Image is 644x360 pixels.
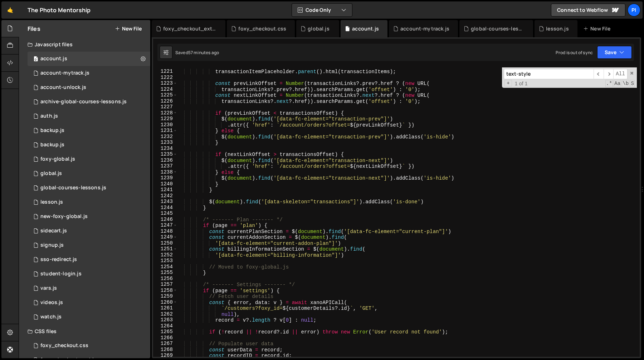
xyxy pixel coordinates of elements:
[551,4,625,16] a: Connect to Webflow
[153,222,177,228] div: 1247
[40,199,63,205] div: lesson.js
[594,69,604,79] span: ​
[153,157,177,164] div: 1236
[153,181,177,187] div: 1240
[28,195,150,209] div: 13533/35472.js
[28,295,150,310] div: 13533/42246.js
[504,80,512,87] span: Toggle Replace mode
[604,69,614,79] span: ​
[28,209,150,224] div: 13533/40053.js
[630,80,635,87] span: Search In Selection
[153,116,177,122] div: 1229
[175,49,219,56] div: Saved
[153,228,177,235] div: 1248
[40,142,64,148] div: backup.js
[28,238,150,252] div: 13533/35364.js
[153,151,177,157] div: 1235
[19,324,150,338] div: CSS files
[352,25,379,32] div: account.js
[153,352,177,359] div: 1269
[28,6,91,14] div: The Photo Mentorship
[153,311,177,317] div: 1262
[605,80,613,87] span: RegExp Search
[19,37,150,52] div: Javascript files
[153,210,177,217] div: 1245
[308,25,329,32] div: global.js
[153,217,177,223] div: 1246
[28,80,150,95] div: 13533/41206.js
[153,234,177,240] div: 1249
[628,4,640,16] a: Pi
[153,347,177,353] div: 1268
[1,1,19,19] a: 🤙
[153,293,177,299] div: 1259
[163,25,217,32] div: foxy_checkout_external.css
[40,56,67,62] div: account.js
[153,252,177,258] div: 1252
[153,258,177,264] div: 1253
[153,169,177,175] div: 1238
[153,205,177,211] div: 1244
[153,128,177,134] div: 1231
[153,75,177,81] div: 1222
[153,341,177,347] div: 1267
[400,25,449,32] div: account-mytrack.js
[28,166,150,181] div: 13533/39483.js
[153,175,177,181] div: 1239
[153,246,177,252] div: 1251
[153,270,177,276] div: 1255
[153,86,177,93] div: 1224
[153,288,177,294] div: 1258
[28,95,150,109] div: 13533/43968.js
[614,80,621,87] span: CaseSensitive Search
[40,342,88,349] div: foxy_checkout.css
[153,92,177,98] div: 1225
[40,70,89,76] div: account-mytrack.js
[153,80,177,86] div: 1223
[28,66,150,80] div: 13533/38628.js
[153,104,177,110] div: 1227
[40,271,82,277] div: student-login.js
[40,99,127,105] div: archive-global-courses-lessons.js
[153,98,177,104] div: 1226
[28,109,150,123] div: 13533/34034.js
[40,256,77,263] div: sso-redirect.js
[238,25,286,32] div: foxy_checkout.css
[28,52,150,66] div: 13533/34220.js
[40,228,67,234] div: sidecart.js
[153,323,177,329] div: 1264
[34,57,38,62] span: 0
[28,123,150,138] div: 13533/45031.js
[292,4,352,16] button: Code Only
[153,187,177,193] div: 1241
[153,299,177,305] div: 1260
[597,46,632,59] button: Save
[40,285,57,292] div: vars.js
[40,299,63,306] div: videos.js
[556,49,593,56] div: Prod is out of sync
[622,80,629,87] span: Whole Word Search
[28,152,150,166] div: 13533/34219.js
[153,110,177,116] div: 1228
[28,267,150,281] div: 13533/46953.js
[153,276,177,282] div: 1256
[188,49,219,56] div: 57 minutes ago
[115,26,142,32] button: New File
[471,25,525,32] div: global-courses-lessons.js
[153,329,177,335] div: 1265
[40,127,64,134] div: backup.js
[153,317,177,323] div: 1263
[40,242,64,248] div: signup.js
[28,310,150,324] div: 13533/38527.js
[504,69,594,79] input: Search for
[40,213,88,220] div: new-foxy-global.js
[583,25,613,32] div: New File
[40,156,75,162] div: foxy-global.js
[153,122,177,128] div: 1230
[28,138,150,152] div: 13533/45030.js
[153,305,177,311] div: 1261
[153,134,177,140] div: 1232
[28,224,150,238] div: 13533/43446.js
[153,335,177,341] div: 1266
[40,113,58,119] div: auth.js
